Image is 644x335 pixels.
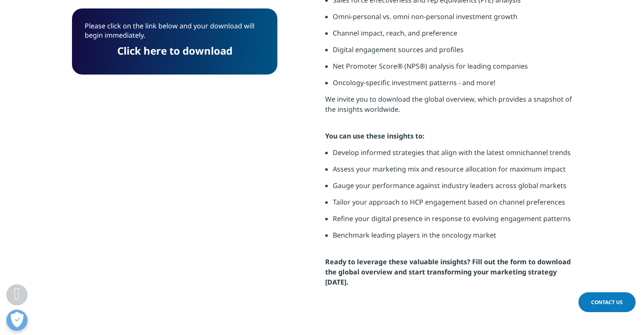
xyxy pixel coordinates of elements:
[333,147,572,164] li: Develop informed strategies that align with the latest omnichannel trends
[333,164,572,180] li: Assess your marketing mix and resource allocation for maximum impact
[325,257,571,287] strong: Ready to leverage these valuable insights? Fill out the form to download the global overview and ...
[333,44,572,61] li: Digital engagement sources and profiles
[333,213,572,230] li: Refine your digital presence in response to evolving engagement patterns
[85,21,265,46] p: Please click on the link below and your download will begin immediately.
[333,197,572,213] li: Tailor your approach to HCP engagement based on channel preferences
[591,299,623,306] span: Contact Us
[333,230,572,246] li: Benchmark leading players in the oncology market
[333,11,572,28] li: Omni-personal vs. omni non-personal investment growth
[333,78,572,94] li: Oncology-specific investment patterns - and more!
[117,44,232,58] a: Click here to download
[325,131,425,141] strong: You can use these insights to:
[325,94,572,121] p: We invite you to download the global overview, which provides a snapshot of the insights worldwide.
[333,61,572,78] li: Net Promoter Score® (NPS®) analysis for leading companies
[333,180,572,197] li: Gauge your performance against industry leaders across global markets
[333,28,572,44] li: Channel impact, reach, and preference
[6,310,28,331] button: Open Preferences
[578,292,636,312] a: Contact Us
